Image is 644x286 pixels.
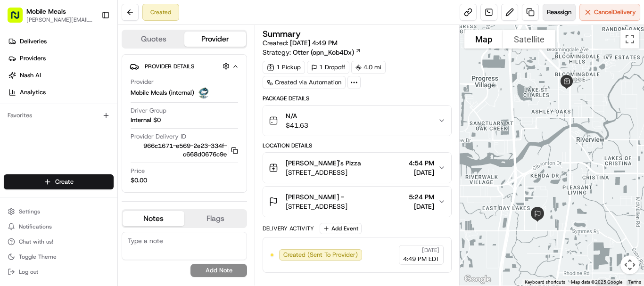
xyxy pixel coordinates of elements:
a: Open this area in Google Maps (opens a new window) [462,273,493,286]
span: Provider Details [145,63,194,70]
button: Settings [4,205,114,218]
button: [PERSON_NAME][EMAIL_ADDRESS][DOMAIN_NAME] [26,16,94,24]
span: $41.63 [286,121,308,130]
p: Welcome 👋 [9,38,172,53]
button: 966c1671-e569-2e23-334f-c668d0676c9e [131,142,238,159]
div: 4.0 mi [351,61,386,74]
button: Mobile Meals[PERSON_NAME][EMAIL_ADDRESS][DOMAIN_NAME] [4,4,98,26]
button: Notes [123,211,184,226]
a: Powered byPylon [66,159,114,167]
button: Notifications [4,220,114,233]
a: Otter (opn_Kob4Dx) [293,48,361,57]
span: [STREET_ADDRESS] [286,202,347,211]
span: Cancel Delivery [594,8,636,16]
div: Favorites [4,108,114,123]
button: [PERSON_NAME]'s Pizza[STREET_ADDRESS]4:54 PM[DATE] [263,153,451,183]
img: MM.png [198,87,209,98]
div: 💻 [80,138,87,145]
span: [PERSON_NAME] - [286,192,344,202]
button: Create [4,174,114,189]
button: Reassign [543,4,576,21]
span: Provider Delivery ID [131,132,186,141]
span: Log out [19,268,38,276]
div: Delivery Activity [263,225,314,232]
div: 1 Pickup [263,61,305,74]
span: Notifications [19,223,52,230]
button: Log out [4,265,114,278]
span: [DATE] 4:49 PM [290,39,338,47]
a: 📗Knowledge Base [6,133,76,150]
span: Knowledge Base [19,137,72,146]
button: Chat with us! [4,235,114,248]
span: Mobile Meals (internal) [131,89,194,97]
button: Show satellite imagery [503,30,555,49]
span: N/A [286,111,308,121]
div: Strategy: [263,48,361,57]
span: Created (Sent To Provider) [283,251,358,259]
a: Analytics [4,85,117,100]
span: 5:24 PM [409,192,434,202]
button: Provider [184,32,246,47]
span: Map data ©2025 Google [571,279,622,285]
img: 1736555255976-a54dd68f-1ca7-489b-9aae-adbdc363a1c4 [9,90,26,107]
a: Deliveries [4,34,117,49]
img: Google [462,273,493,286]
div: 1 Dropoff [307,61,349,74]
span: Deliveries [20,37,47,46]
a: Nash AI [4,68,117,83]
a: Created via Automation [263,76,346,89]
button: Quotes [123,32,184,47]
img: Nash [9,9,28,28]
span: Internal $0 [131,116,161,124]
button: Keyboard shortcuts [525,279,565,286]
span: Chat with us! [19,238,53,245]
button: Add Event [320,223,362,234]
span: Providers [20,54,46,63]
span: Provider [131,78,154,86]
span: Driver Group [131,106,166,115]
button: CancelDelivery [579,4,640,21]
span: Create [55,178,74,186]
span: Otter (opn_Kob4Dx) [293,48,354,57]
button: N/A$41.63 [263,106,451,136]
button: [PERSON_NAME] -[STREET_ADDRESS]5:24 PM[DATE] [263,187,451,217]
a: 💻API Documentation [76,133,155,150]
span: Toggle Theme [19,253,57,261]
input: Clear [25,61,156,71]
button: Toggle fullscreen view [620,30,639,49]
span: [DATE] [409,202,434,211]
button: Provider Details [130,58,239,74]
span: Pylon [94,160,114,167]
div: We're available if you need us! [32,99,119,107]
button: Show street map [464,30,503,49]
span: [PERSON_NAME]'s Pizza [286,158,361,168]
span: [DATE] [409,168,434,177]
a: Terms [628,279,641,285]
div: 📗 [9,138,17,145]
a: Providers [4,51,117,66]
span: [STREET_ADDRESS] [286,168,361,177]
span: $0.00 [131,176,147,185]
button: Flags [184,211,246,226]
span: API Documentation [89,137,151,146]
span: Price [131,167,145,175]
button: Map camera controls [620,255,639,274]
span: [DATE] [422,246,439,254]
span: 4:49 PM EDT [403,255,439,263]
span: Nash AI [20,71,41,80]
span: Settings [19,208,40,215]
button: Mobile Meals [26,7,66,16]
div: Location Details [263,142,452,149]
span: Analytics [20,88,46,97]
div: Package Details [263,95,452,102]
span: 4:54 PM [409,158,434,168]
div: Start new chat [32,90,155,99]
span: Created: [263,38,338,48]
span: Reassign [547,8,571,16]
button: Start new chat [160,93,172,104]
button: Toggle Theme [4,250,114,263]
h3: Summary [263,30,301,38]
